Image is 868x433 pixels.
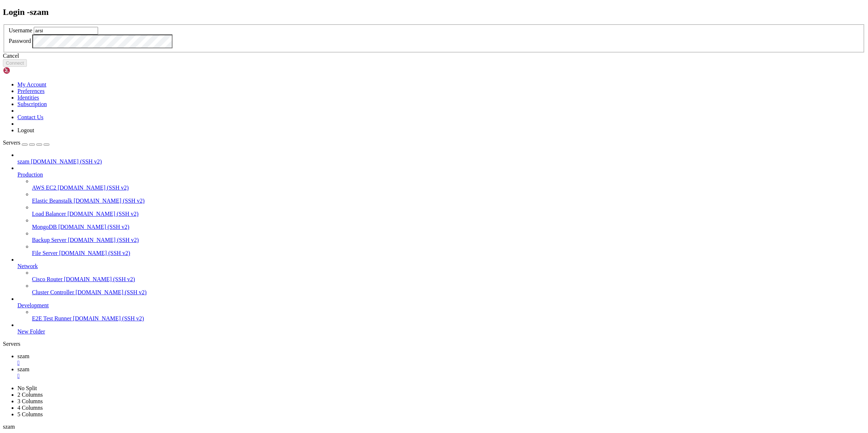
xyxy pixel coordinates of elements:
span: ^N [325,380,331,386]
span: File Server [32,250,58,256]
span: Development [17,302,49,308]
x-row: /endif %;\ [3,157,773,163]
div: Servers [3,341,865,347]
span: M-E [160,380,169,386]
span: [DOMAIN_NAME] (SSH v2) [73,315,144,321]
span: ^\ [52,380,58,386]
a: File Server [DOMAIN_NAME] (SSH v2) [32,250,865,256]
x-row: /alias cavepier \ [3,21,773,28]
a: 5 Columns [17,411,43,417]
div: (0, 1) [3,9,6,15]
li: Load Balancer [DOMAIN_NAME] (SSH v2) [32,204,865,217]
li: File Server [DOMAIN_NAME] (SSH v2) [32,243,865,256]
a: Development [17,302,865,309]
x-row: /alias se /send se%%;/set tremor_command=se %;\ [3,145,773,151]
a: Elastic Beanstalk [DOMAIN_NAME] (SSH v2) [32,198,865,204]
a: Production [17,171,865,178]
a: Logout [17,127,34,133]
x-row: /endif [3,336,773,343]
x-row: /def -F -mregexp -t"^(Your leader is now|You are now led by) ([A-Za-z]+)\.$" team_leader_join_bla... [3,65,773,71]
span: M-W [232,380,241,386]
span: ^U [78,380,84,386]
span: Cluster Controller [32,289,74,295]
span: Backup Server [32,237,66,243]
x-row: kk %;\ [3,318,773,324]
span: ^B [273,373,279,380]
li: Backup Server [DOMAIN_NAME] (SSH v2) [32,230,865,243]
x-row: /alias n /send n%%;/set tremor_command=n %;\ [3,108,773,114]
x-row: /eval %%{tremor_command} %;\ [3,170,773,176]
span: [DOMAIN_NAME] (SSH v2) [68,237,139,243]
x-row: Connecting [DOMAIN_NAME]... [3,3,773,9]
span: ^X [3,380,9,386]
button: Connect [3,59,27,67]
span: New Folder [17,328,45,335]
x-row: /unalias mm %;\ [3,46,773,52]
a: No Split [17,385,37,391]
li: Development [17,296,865,322]
a: Servers [3,139,49,146]
x-row: /alias w /send w%%;/set tremor_command=w %;\ [3,126,773,133]
a: Backup Server [DOMAIN_NAME] (SSH v2) [32,237,865,243]
x-row: /endif %;\ [3,275,773,281]
x-row: /unalias n %;\ [3,225,773,231]
x-row: /undef team_blackwall_tremors_move %;\ [3,213,773,219]
x-row: pre goblin %;\ [3,312,773,318]
x-row: /def -F -mregexp -t"You are too tired to move in that direction\.$" blackwall_rumble__tired = \ [3,349,773,355]
span: szam [17,366,29,372]
div:  [17,373,865,379]
x-row: /set travel_path_command_moved=0 [3,355,773,361]
x-row: /def -F -mregexp -t"^Inside the northern gates of a large outpost\.$" blackwall_tremors_remove = \ [3,182,773,188]
span: ^T [96,373,102,380]
a: szam [17,366,865,379]
li: MongoDB [DOMAIN_NAME] (SSH v2) [32,217,865,230]
x-row: /unset blackwall_tremors_setup %;\ [3,194,773,201]
a: Cluster Controller [DOMAIN_NAME] (SSH v2) [32,289,865,296]
span: [DOMAIN_NAME] (SSH v2) [76,289,147,295]
span: Elastic Beanstalk [32,198,72,204]
x-row: /undef blackwall_tremors_move %;\ [3,201,773,207]
x-row: /unalias se %;\ [3,262,773,268]
x-row: /if (!{recently_entered_waterfall}) \ [3,299,773,305]
x-row: /if ({blackwall_tremors_setup}) \ [3,188,773,194]
x-row: /endif [3,281,773,287]
span: M-A [171,373,180,380]
x-row: /repeat -00:05:00 1 /unset recently_entered_waterfall %;\ [3,330,773,336]
span: MongoDB [32,224,57,230]
x-row: /unalias ne %;\ [3,250,773,256]
span: [DOMAIN_NAME] (SSH v2) [31,158,102,165]
x-row: /undef emerald_loot_orcs %;\ [3,40,773,46]
label: Password [9,38,31,44]
li: Network [17,256,865,296]
span: M-6 [180,380,189,386]
a: szam [DOMAIN_NAME] (SSH v2) [17,158,865,165]
img: Shellngn [3,67,45,74]
li: AWS EC2 [DOMAIN_NAME] (SSH v2) [32,178,865,191]
x-row: /if (!{has_team_leader}) \ [3,102,773,108]
span: E2E Test Runner [32,315,72,321]
x-row: /alias mm drop unwielded weapons [3,15,773,21]
div: Cancel [3,53,865,59]
x-row: /unalias w %;\ [3,244,773,250]
div:  [17,360,865,366]
x-row: /if (!{blackwall_tremors_setup}) \ [3,89,773,96]
x-row: /set recently_entered_waterfall=1 %;\ [3,305,773,312]
span: ^E [311,380,317,386]
span: ^P [340,373,346,380]
span: M-U [151,373,160,380]
span: ^R [20,380,26,386]
li: Production [17,165,865,256]
a: Preferences [17,88,45,94]
a: 4 Columns [17,405,43,411]
span: [DOMAIN_NAME] (SSH v2) [58,224,129,230]
span: szam [17,158,29,165]
x-row: /unalias s %;\ [3,238,773,244]
span: szam [3,424,15,430]
span: GNU nano 7.2 [DOMAIN_NAME] [3,3,392,9]
x-row: /alias s /send s%%;/set tremor_command=s %;\ [3,120,773,126]
span: ^J [99,380,105,386]
x-row: /set tremor_command=%%{P3} [3,77,773,83]
a: Contact Us [17,114,44,120]
x-row: Help Write Out Where Is Cut Execute Location Undo Set Mark To Bracket Previous Back Prev Word Hom... [3,373,773,380]
x-row: /unalias e %;\ [3,231,773,238]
